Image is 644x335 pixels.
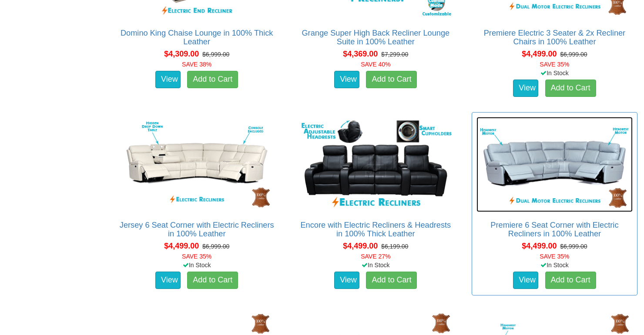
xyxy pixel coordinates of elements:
[155,71,181,88] a: View
[540,61,569,68] font: SAVE 35%
[343,242,378,250] span: $4,499.00
[361,61,390,68] font: SAVE 40%
[513,80,538,97] a: View
[187,71,238,88] a: Add to Cart
[121,29,273,46] a: Domino King Chaise Lounge in 100% Thick Leather
[155,272,181,289] a: View
[112,261,282,269] div: In Stock
[560,51,587,58] del: $6,999.00
[182,253,211,260] font: SAVE 35%
[545,272,596,289] a: Add to Cart
[522,242,557,250] span: $4,499.00
[545,80,596,97] a: Add to Cart
[470,69,639,77] div: In Stock
[484,29,625,46] a: Premiere Electric 3 Seater & 2x Recliner Chairs in 100% Leather
[334,71,359,88] a: View
[291,261,460,269] div: In Stock
[300,221,451,238] a: Encore with Electric Recliners & Headrests in 100% Thick Leather
[119,117,275,212] img: Jersey 6 Seat Corner with Electric Recliners in 100% Leather
[202,243,229,250] del: $6,999.00
[490,221,618,238] a: Premiere 6 Seat Corner with Electric Recliners in 100% Leather
[540,253,569,260] font: SAVE 35%
[381,51,408,58] del: $7,299.00
[120,221,274,238] a: Jersey 6 Seat Corner with Electric Recliners in 100% Leather
[164,242,199,250] span: $4,499.00
[164,50,199,58] span: $4,309.00
[522,50,557,58] span: $4,499.00
[202,51,229,58] del: $6,999.00
[560,243,587,250] del: $6,999.00
[343,50,378,58] span: $4,369.00
[298,117,454,212] img: Encore with Electric Recliners & Headrests in 100% Thick Leather
[187,272,238,289] a: Add to Cart
[381,243,408,250] del: $6,199.00
[182,61,211,68] font: SAVE 38%
[366,272,417,289] a: Add to Cart
[470,261,639,269] div: In Stock
[361,253,390,260] font: SAVE 27%
[476,117,633,212] img: Premiere 6 Seat Corner with Electric Recliners in 100% Leather
[366,71,417,88] a: Add to Cart
[513,272,538,289] a: View
[334,272,359,289] a: View
[302,29,449,46] a: Grange Super High Back Recliner Lounge Suite in 100% Leather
